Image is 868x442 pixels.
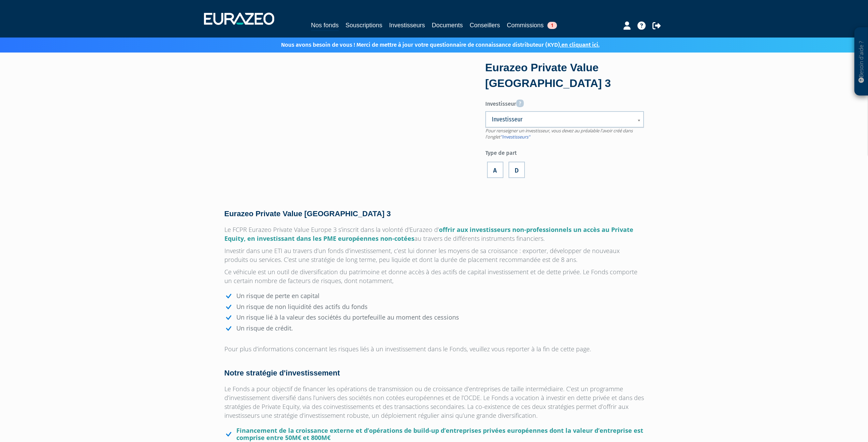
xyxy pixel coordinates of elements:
[509,162,525,178] label: D
[485,128,633,140] span: Pour renseigner un investisseur, vous devez au préalable l'avoir créé dans l'onglet
[224,384,644,420] p: Le Fonds a pour objectif de financer les opérations de transmission ou de croissance d’entreprise...
[224,314,644,321] li: Un risque lié à la valeur des sociétés du portefeuille au moment des cessions
[389,20,425,30] a: Investisseurs
[500,134,530,140] a: "Investisseurs"
[561,41,600,48] a: en cliquant ici.
[485,147,644,157] label: Type de part
[261,39,600,49] p: Nous avons besoin de vous ! Merci de mettre à jour votre questionnaire de connaissance distribute...
[485,60,644,91] div: Eurazeo Private Value [GEOGRAPHIC_DATA] 3
[507,20,557,30] a: Commissions1
[236,426,643,442] span: Financement de la croissance externe et d’opérations de build-up d’entreprises privées européenne...
[857,31,865,92] p: Besoin d'aide ?
[224,369,644,377] h4: Notre stratégie d'investissement
[492,115,629,123] span: Investisseur
[224,267,644,285] p: Ce véhicule est un outil de diversification du patrimoine et donne accès à des actifs de capital ...
[470,20,500,30] a: Conseillers
[224,225,644,243] p: Le FCPR Eurazeo Private Value Europe 3 s’inscrit dans la volonté d'Eurazeo d’ au travers de diffé...
[224,344,644,353] p: Pour plus d’informations concernant les risques liés à un investissement dans le Fonds, veuillez ...
[224,210,644,218] h4: Eurazeo Private Value [GEOGRAPHIC_DATA] 3
[224,63,466,198] iframe: YouTube video player
[547,22,557,29] span: 1
[485,97,644,108] label: Investisseur
[487,162,503,178] label: A
[224,325,644,332] li: Un risque de crédit.
[224,225,633,242] span: offrir aux investisseurs non-professionnels un accès au Private Equity, en investissant dans les ...
[432,20,463,30] a: Documents
[224,292,644,300] li: Un risque de perte en capital
[224,303,644,311] li: Un risque de non liquidité des actifs du fonds
[224,246,644,264] p: Investir dans une ETI au travers d’un fonds d’investissement, c’est lui donner les moyens de sa c...
[204,13,274,25] img: 1732889491-logotype_eurazeo_blanc_rvb.png
[311,20,339,31] a: Nos fonds
[345,20,382,30] a: Souscriptions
